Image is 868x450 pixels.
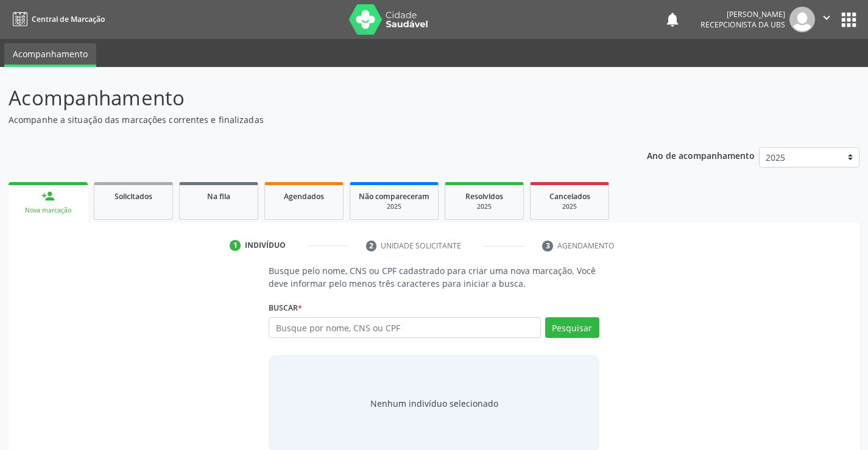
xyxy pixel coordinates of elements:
[4,43,96,67] a: Acompanhamento
[9,9,105,29] a: Central de Marcação
[664,11,681,28] button: notifications
[647,147,755,163] p: Ano de acompanhamento
[359,191,429,202] span: Não compareceram
[115,191,152,202] span: Solicitados
[284,191,324,202] span: Agendados
[245,240,286,251] div: Indivíduo
[789,7,815,32] img: img
[700,9,785,19] div: [PERSON_NAME]
[815,7,838,32] button: 
[269,317,540,338] input: Busque por nome, CNS ou CPF
[207,191,230,202] span: Na fila
[41,189,55,203] div: person_add
[454,202,515,211] div: 2025
[32,14,105,24] span: Central de Marcação
[700,19,785,30] span: Recepcionista da UBS
[269,298,302,317] label: Buscar
[370,397,498,410] div: Nenhum indivíduo selecionado
[545,317,599,338] button: Pesquisar
[549,191,590,202] span: Cancelados
[539,202,600,211] div: 2025
[17,206,79,215] div: Nova marcação
[465,191,503,202] span: Resolvidos
[820,11,833,24] i: 
[269,264,599,290] p: Busque pelo nome, CNS ou CPF cadastrado para criar uma nova marcação. Você deve informar pelo men...
[838,9,859,30] button: apps
[230,240,241,251] div: 1
[359,202,429,211] div: 2025
[9,113,604,126] p: Acompanhe a situação das marcações correntes e finalizadas
[9,83,604,113] p: Acompanhamento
